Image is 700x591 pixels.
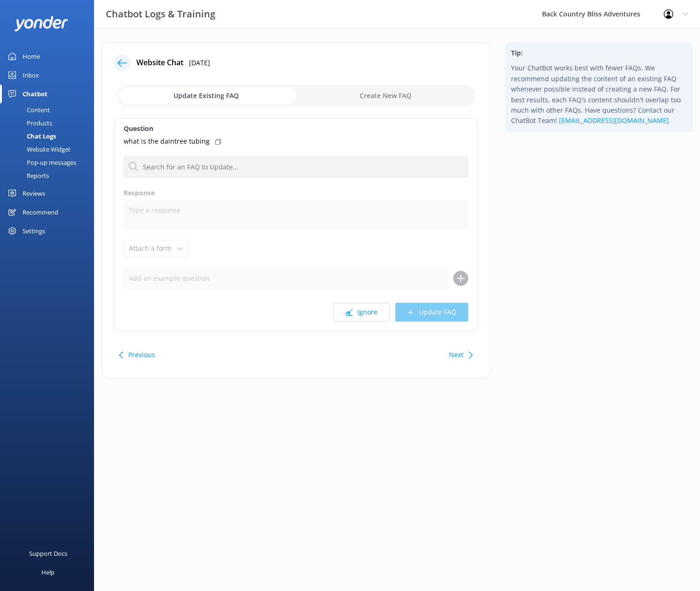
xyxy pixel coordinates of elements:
[6,143,71,156] div: Website Widget
[106,7,215,22] h3: Chatbot Logs & Training
[6,156,76,169] div: Pop-up messages
[333,303,390,322] button: Ignore
[6,169,94,182] a: Reports
[559,116,669,125] a: [EMAIL_ADDRESS][DOMAIN_NAME]
[511,63,687,126] p: Your ChatBot works best with fewer FAQs. We recommend updating the content of an existing FAQ whe...
[14,16,68,31] img: yonder-white-logo.png
[189,58,210,68] p: [DATE]
[6,130,94,143] a: Chat Logs
[6,130,56,143] div: Chat Logs
[124,188,468,198] label: Response
[6,103,50,116] div: Content
[23,84,47,103] div: Chatbot
[23,66,39,84] div: Inbox
[23,47,40,66] div: Home
[6,116,52,130] div: Products
[6,156,94,169] a: Pop-up messages
[29,544,67,563] div: Support Docs
[6,169,49,182] div: Reports
[449,345,464,364] button: Next
[6,143,94,156] a: Website Widget
[511,48,687,58] h4: Tip:
[124,123,468,134] label: Question
[41,563,55,582] div: Help
[23,203,58,222] div: Recommend
[6,116,94,130] a: Products
[128,345,155,364] button: Previous
[124,156,468,177] input: Search for an FAQ to Update...
[6,103,94,116] a: Content
[23,222,45,240] div: Settings
[23,184,45,203] div: Reviews
[136,57,183,69] h4: Website Chat
[124,136,210,146] p: what is the daintree tubing
[124,268,448,289] input: Add an example question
